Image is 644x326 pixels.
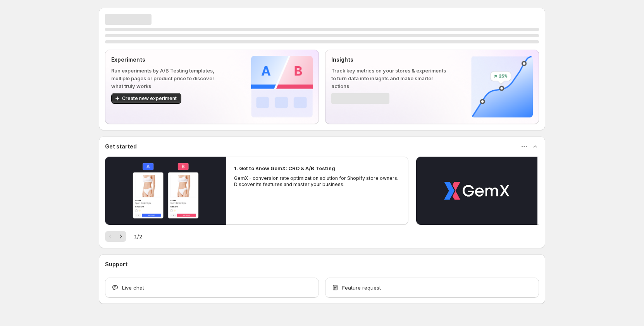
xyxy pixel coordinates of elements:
[105,260,127,268] h3: Support
[105,143,137,150] h3: Get started
[111,93,181,104] button: Create new experiment
[331,67,446,90] p: Track key metrics on your stores & experiments to turn data into insights and make smarter actions
[471,56,533,117] img: Insights
[111,67,226,90] p: Run experiments by A/B Testing templates, multiple pages or product price to discover what truly ...
[105,231,126,242] nav: Pagination
[111,56,226,64] p: Experiments
[234,175,401,188] p: GemX - conversion rate optimization solution for Shopify store owners. Discover its features and ...
[251,56,313,117] img: Experiments
[342,284,381,292] span: Feature request
[115,231,126,242] button: Next
[416,157,537,225] button: Play video
[122,95,177,102] span: Create new experiment
[331,56,446,64] p: Insights
[122,284,144,292] span: Live chat
[134,233,142,240] span: 1 / 2
[105,157,226,225] button: Play video
[234,164,335,172] h2: 1. Get to Know GemX: CRO & A/B Testing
